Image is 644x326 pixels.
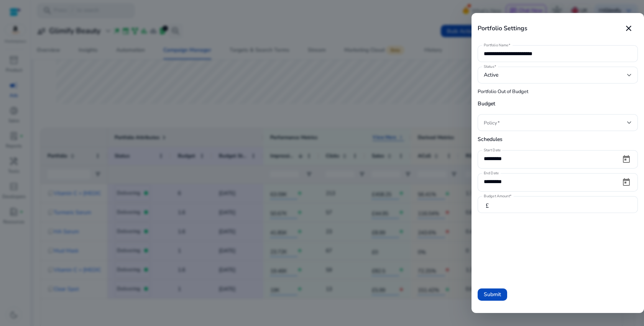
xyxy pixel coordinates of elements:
h5: Schedules [478,136,638,143]
button: Open calendar [617,150,636,169]
mat-label: Portfolio Name [484,43,509,48]
button: close dialog [619,19,638,38]
mat-label: Start Date [484,147,501,153]
mat-label: Status [484,64,494,69]
mat-label: Budget Amount [484,193,510,199]
button: Submit [478,288,507,301]
h5: Budget [478,100,638,108]
h4: Portfolio Settings [478,25,527,32]
mat-label: End Date [484,170,499,176]
mat-icon: close [624,24,633,33]
span: Submit [484,290,501,298]
span: Active [484,71,498,79]
button: Open calendar [617,173,636,192]
mat-icon: £ [478,201,496,208]
form: Portfolio Out of Budget [478,44,638,276]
